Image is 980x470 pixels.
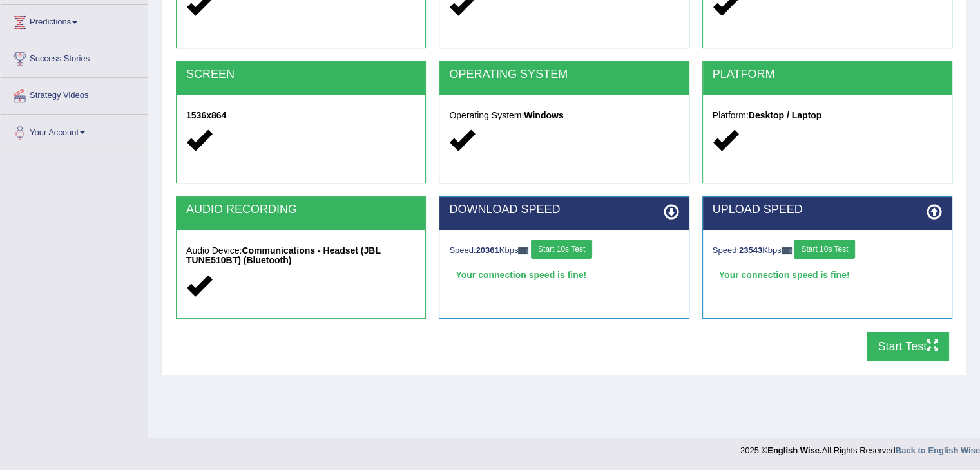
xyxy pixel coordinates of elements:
strong: 23543 [739,245,762,255]
h5: Audio Device: [186,246,416,266]
h2: UPLOAD SPEED [713,203,942,216]
a: Predictions [1,5,148,37]
button: Start 10s Test [794,240,855,259]
h2: DOWNLOAD SPEED [449,203,678,216]
strong: Windows [524,110,563,120]
img: ajax-loader-fb-connection.gif [782,247,792,254]
div: Speed: Kbps [713,240,942,262]
div: Speed: Kbps [449,240,678,262]
strong: 20361 [476,245,499,255]
h2: OPERATING SYSTEM [449,68,678,81]
a: Success Stories [1,41,148,73]
strong: 1536x864 [186,110,226,120]
h5: Operating System: [449,111,678,120]
strong: Desktop / Laptop [749,110,822,120]
strong: English Wise. [767,446,821,455]
a: Back to English Wise [896,446,980,455]
img: ajax-loader-fb-connection.gif [518,247,528,254]
button: Start Test [867,332,949,361]
h2: SCREEN [186,68,416,81]
h5: Platform: [713,111,942,120]
a: Your Account [1,115,148,147]
button: Start 10s Test [531,240,592,259]
strong: Communications - Headset (JBL TUNE510BT) (Bluetooth) [186,245,381,265]
div: 2025 © All Rights Reserved [740,438,980,456]
a: Strategy Videos [1,78,148,110]
div: Your connection speed is fine! [449,265,678,285]
h2: PLATFORM [713,68,942,81]
div: Your connection speed is fine! [713,265,942,285]
h2: AUDIO RECORDING [186,203,416,216]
